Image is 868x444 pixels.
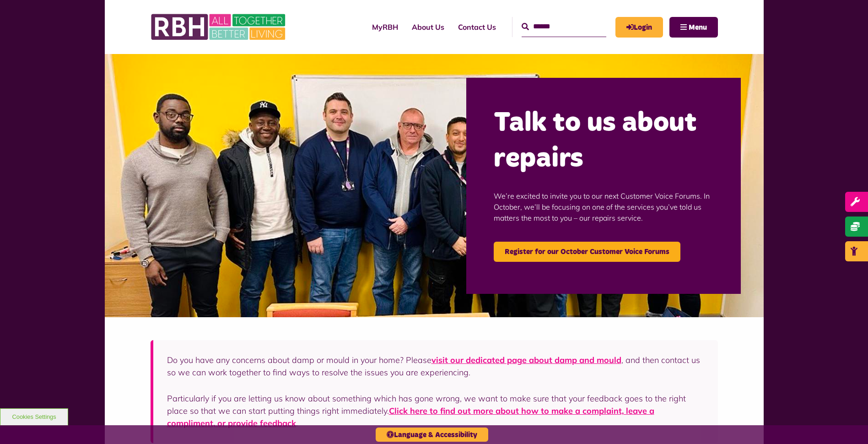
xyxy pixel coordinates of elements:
h2: Talk to us about repairs [494,105,713,177]
a: Click here to find out more about how to make a complaint, leave a compliment, or provide feedback [167,406,654,428]
button: Navigation [669,17,718,38]
a: About Us [405,15,451,39]
p: Particularly if you are letting us know about something which has gone wrong, we want to make sur... [167,392,704,429]
span: Menu [689,24,707,31]
a: Contact Us [451,15,503,39]
a: MyRBH [615,17,663,38]
button: Language & Accessibility [376,428,488,442]
a: Register for our October Customer Voice Forums [494,242,680,262]
img: RBH [151,9,288,45]
a: MyRBH [365,15,405,39]
p: Do you have any concerns about damp or mould in your home? Please , and then contact us so we can... [167,354,704,379]
a: visit our dedicated page about damp and mould [431,355,621,365]
p: We’re excited to invite you to our next Customer Voice Forums. In October, we’ll be focusing on o... [494,177,713,237]
img: Group photo of customers and colleagues at the Lighthouse Project [105,54,764,317]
